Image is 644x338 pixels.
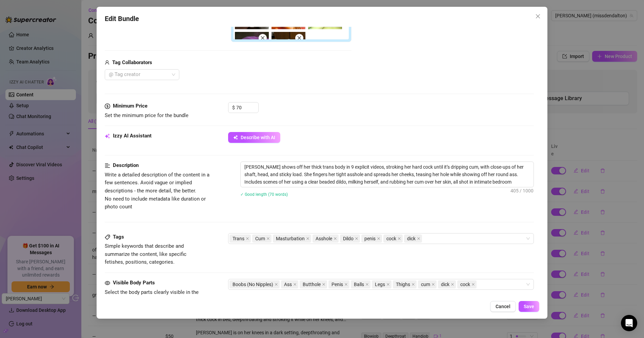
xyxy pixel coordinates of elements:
[354,281,364,288] span: Balls
[417,237,420,240] span: close
[328,280,349,288] span: Penis
[241,162,534,187] textarea: [PERSON_NAME] shows off her thick trans body in 9 explicit videos, stroking her hard cock until i...
[229,280,280,288] span: Boobs (No Nipples)
[322,283,325,286] span: close
[471,283,475,286] span: close
[105,102,110,110] span: dollar
[105,234,110,240] span: tag
[364,235,376,242] span: penis
[375,281,385,288] span: Legs
[361,234,382,243] span: penis
[273,234,311,243] span: Masturbation
[421,281,430,288] span: cum
[519,301,539,312] button: Save
[266,237,270,240] span: close
[240,192,288,197] span: ✓ Good length (70 words)
[496,304,510,309] span: Cancel
[233,281,273,288] span: Boobs (No Nipples)
[229,234,251,243] span: Trans
[386,283,390,286] span: close
[524,304,534,309] span: Save
[113,162,139,168] strong: Description
[113,133,152,139] strong: Izzy AI Assistant
[241,135,275,140] span: Describe with AI
[383,234,403,243] span: cock
[105,14,139,24] span: Edit Bundle
[460,281,470,288] span: cock
[252,234,271,243] span: Cum
[105,289,199,319] span: Select the body parts clearly visible in the content. This helps [PERSON_NAME] AI suggest media a...
[441,281,449,288] span: dick
[351,280,370,288] span: Balls
[431,283,435,286] span: close
[113,103,147,109] strong: Minimum Price
[105,59,109,67] span: user
[313,234,339,243] span: Asshole
[105,112,188,118] span: Set the minimum price for the bundle
[300,280,327,288] span: Butthole
[407,235,416,242] span: dick
[260,36,265,40] span: close
[112,59,152,65] strong: Tag Collaborators
[355,237,358,240] span: close
[393,280,417,288] span: Thighs
[438,280,456,288] span: dick
[532,11,543,22] button: Close
[535,14,541,19] span: close
[293,283,297,286] span: close
[105,162,110,170] span: align-left
[228,132,280,143] button: Describe with AI
[258,23,268,27] span: 00:16
[276,235,305,242] span: Masturbation
[275,283,278,286] span: close
[372,280,391,288] span: Legs
[316,235,332,242] span: Asshole
[233,235,244,242] span: Trans
[105,243,186,265] span: Simple keywords that describe and summarize the content, like specific fetishes, positions, categ...
[621,315,637,331] div: Open Intercom Messenger
[490,301,516,312] button: Cancel
[113,234,124,240] strong: Tags
[297,36,302,40] span: close
[451,283,454,286] span: close
[113,280,155,286] strong: Visible Body Parts
[331,281,343,288] span: Penis
[105,280,110,286] span: eye
[343,235,354,242] span: Dildo
[105,172,209,210] span: Write a detailed description of the content in a few sentences. Avoid vague or implied descriptio...
[284,281,292,288] span: Ass
[344,283,348,286] span: close
[281,280,298,288] span: Ass
[377,237,380,240] span: close
[235,32,269,66] img: media
[457,280,477,288] span: cock
[411,283,415,286] span: close
[365,283,369,286] span: close
[340,234,360,243] span: Dildo
[303,281,321,288] span: Butthole
[532,14,543,19] span: Close
[334,237,337,240] span: close
[398,237,401,240] span: close
[396,281,410,288] span: Thighs
[418,280,437,288] span: cum
[271,32,305,66] img: media
[386,235,396,242] span: cock
[404,234,422,243] span: dick
[255,235,265,242] span: Cum
[246,237,249,240] span: close
[306,237,309,240] span: close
